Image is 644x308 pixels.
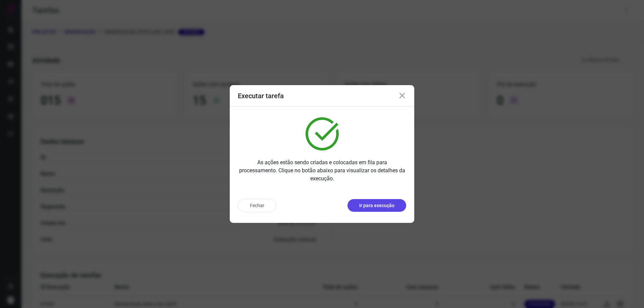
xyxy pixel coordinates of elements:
p: As ações estão sendo criadas e colocadas em fila para processamento. Clique no botão abaixo para ... [238,159,406,183]
button: Ir para execução [347,199,406,212]
h3: Executar tarefa [238,92,284,100]
button: Fechar [238,199,276,212]
p: Ir para execução [359,202,394,209]
img: verified.svg [306,117,339,150]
